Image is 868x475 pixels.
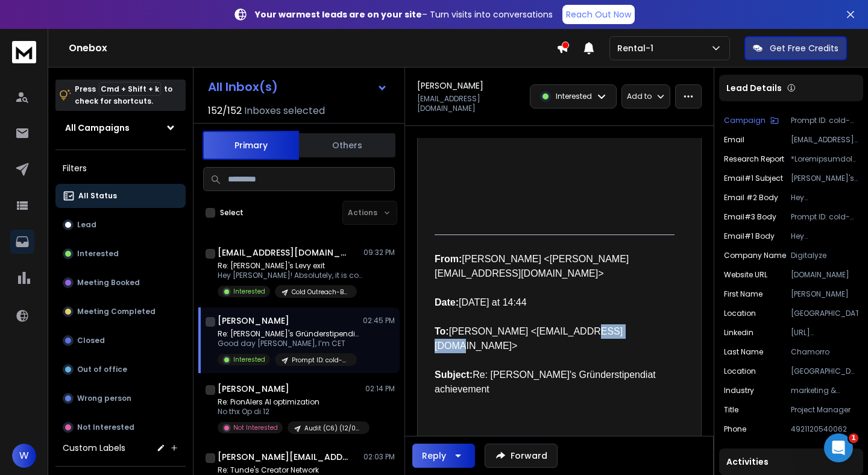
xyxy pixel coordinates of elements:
p: Email#3 Body [724,212,776,222]
h1: Onebox [69,41,556,55]
p: 02:03 PM [363,452,395,462]
p: Add to [627,92,652,101]
p: marketing & advertising [791,386,858,395]
h1: [EMAIL_ADDRESS][DOMAIN_NAME] [218,247,350,259]
p: Campaign [724,116,766,125]
b: To: [435,326,449,336]
button: All Status [55,184,186,208]
p: Meeting Booked [77,278,140,288]
p: [PERSON_NAME] [791,289,858,299]
p: Research Report [724,154,784,164]
button: Meeting Completed [55,300,186,324]
p: Audit (C6) (12/08) [304,424,362,433]
a: Reach Out Now [562,5,635,24]
p: Prompt ID: cold-ai-reply-b7 (cold outreach) (11/08) [791,116,858,125]
p: 09:32 PM [363,248,395,257]
p: Project Manager [791,405,858,415]
p: Interested [556,92,592,101]
p: Meeting Completed [77,307,156,316]
button: All Campaigns [55,116,186,140]
button: Closed [55,329,186,353]
button: Out of office [55,357,186,382]
button: Reply [412,444,475,468]
p: Cold Outreach-B7 (12/08) [292,288,350,297]
p: 02:45 PM [363,316,395,326]
p: Email #2 Body [724,193,778,203]
p: title [724,405,738,415]
p: [EMAIL_ADDRESS][DOMAIN_NAME] [791,135,858,145]
strong: Your warmest leads are on your site [255,8,422,20]
p: Press to check for shortcuts. [75,83,172,107]
p: Prompt ID: cold-ai-reply-b7 (cold outreach) (11/08) [292,356,350,365]
span: From: [435,254,462,264]
h1: All Inbox(s) [208,81,278,93]
p: Reach Out Now [566,8,631,20]
p: Wrong person [77,394,131,403]
p: Email#1 Body [724,231,775,241]
p: Good day [PERSON_NAME], I’m CET [218,339,362,348]
p: Lead Details [726,82,782,94]
h1: [PERSON_NAME][EMAIL_ADDRESS][DOMAIN_NAME] [218,451,350,463]
span: Cmd + Shift + k [99,82,161,96]
b: Subject: [435,370,473,380]
button: Forward [485,444,558,468]
p: Hey [PERSON_NAME],<br><br>Your NRW Gründerstipendiat 2023 recognition caught my eye online - cong... [791,231,858,241]
button: W [12,444,36,468]
p: Rental-1 [617,42,658,54]
p: Closed [77,336,105,345]
p: *Loremipsumdolor*<si>4. Ametconsect: Adipiscin Elits'd eiusmo temporincid ut l ETD Magnaaliquaeni... [791,154,858,164]
button: Meeting Booked [55,271,186,295]
p: Lead [77,220,96,230]
p: [GEOGRAPHIC_DATA], [GEOGRAPHIC_DATA] [791,366,858,376]
p: Re: Tunde's Creator Network [218,465,357,475]
p: Website URL [724,270,767,280]
p: Email#1 Subject [724,174,783,183]
p: [URL][DOMAIN_NAME][PERSON_NAME][PERSON_NAME] [791,328,858,338]
p: Hey [PERSON_NAME]! Absolutely, it is compatible [218,271,362,280]
p: All Status [78,191,117,201]
p: Re: PionAIers AI optimization [218,397,362,407]
button: Not Interested [55,415,186,439]
p: – Turn visits into conversations [255,8,553,20]
button: Others [299,132,395,159]
p: Not Interested [233,423,278,432]
p: Interested [77,249,119,259]
p: Phone [724,424,746,434]
h1: [PERSON_NAME] [417,80,483,92]
span: 152 / 152 [208,104,242,118]
b: Date: [435,297,459,307]
label: Select [220,208,244,218]
p: Last Name [724,347,763,357]
p: Re: [PERSON_NAME]'s Gründerstipendiat achievement [218,329,362,339]
p: Hey [PERSON_NAME],<br><br>Just following up 🙂<br><br>Most companies burn their domains with bad c... [791,193,858,203]
iframe: Intercom live chat [824,433,853,462]
p: [GEOGRAPHIC_DATA] [791,309,858,318]
p: linkedin [724,328,753,338]
p: Re: [PERSON_NAME]'s Levy exit [218,261,362,271]
button: Campaign [724,116,779,125]
img: logo [12,41,36,63]
h1: [PERSON_NAME] [218,315,289,327]
p: [DOMAIN_NAME] [791,270,858,280]
button: Lead [55,213,186,237]
p: Get Free Credits [770,42,838,54]
p: Digitalyze [791,251,858,260]
p: [EMAIL_ADDRESS][DOMAIN_NAME] [417,94,523,113]
p: Location [724,366,756,376]
p: Out of office [77,365,127,374]
p: Prompt ID: cold-ai-reply-b7 (cold outreach) [791,212,858,222]
div: Activities [719,448,863,475]
p: 02:14 PM [365,384,395,394]
p: Email [724,135,744,145]
h3: Custom Labels [63,442,125,454]
div: Reply [422,450,446,462]
p: Chamorro [791,347,858,357]
span: 1 [849,433,858,443]
h1: All Campaigns [65,122,130,134]
p: 4921120540062 [791,424,858,434]
h3: Inboxes selected [244,104,325,118]
p: No thx Op di 12 [218,407,362,417]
